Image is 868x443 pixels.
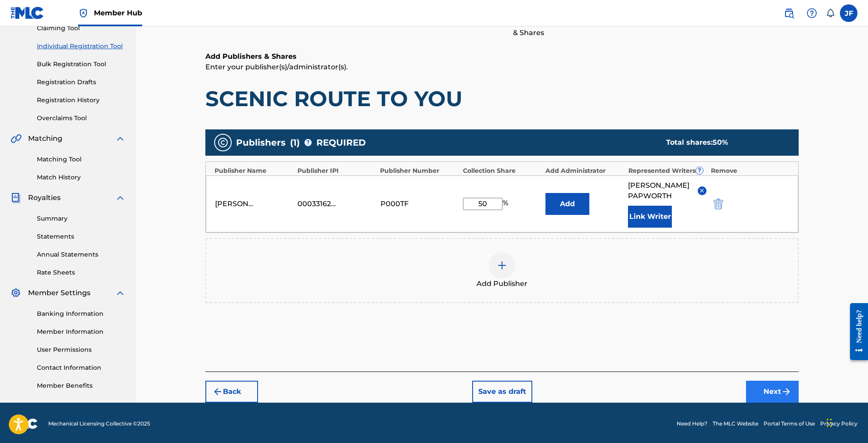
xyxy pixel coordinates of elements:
[37,114,126,123] a: Overclaims Tool
[205,86,799,112] h1: SCENIC ROUTE TO YOU
[28,133,62,144] span: Matching
[380,166,459,175] div: Publisher Number
[115,193,126,203] img: expand
[497,260,507,271] img: add
[699,187,705,194] img: remove-from-list-button
[37,345,126,354] a: User Permissions
[212,386,223,397] img: 7ee5dd4eb1f8a8e3ef2f.svg
[502,198,510,210] span: %
[94,8,142,18] span: Member Hub
[545,166,624,175] div: Add Administrator
[236,136,286,149] span: Publishers
[37,309,126,318] a: Banking Information
[37,232,126,241] a: Statements
[215,166,293,175] div: Publisher Name
[37,24,126,33] a: Claiming Tool
[840,4,857,22] div: User Menu
[666,137,781,148] div: Total shares:
[205,381,258,403] button: Back
[48,420,150,428] span: Mechanical Licensing Collective © 2025
[37,60,126,69] a: Bulk Registration Tool
[826,9,835,18] div: Notifications
[677,420,707,428] a: Need Help?
[843,294,868,369] iframe: Resource Center
[803,4,821,22] div: Help
[37,42,126,51] a: Individual Registration Tool
[37,268,126,277] a: Rate Sheets
[305,139,312,146] span: ?
[711,166,789,175] div: Remove
[37,250,126,259] a: Annual Statements
[746,381,799,403] button: Next
[37,155,126,164] a: Matching Tool
[11,193,21,203] img: Royalties
[11,288,21,298] img: Member Settings
[37,327,126,336] a: Member Information
[628,166,707,175] div: Represented Writers
[37,381,126,390] a: Member Benefits
[316,136,366,149] span: REQUIRED
[37,78,126,87] a: Registration Drafts
[628,206,672,228] button: Link Writer
[781,386,792,397] img: f7272a7cc735f4ea7f67.svg
[628,180,691,201] span: [PERSON_NAME] PAPWORTH
[807,8,817,18] img: help
[37,173,126,182] a: Match History
[37,96,126,105] a: Registration History
[820,420,857,428] a: Privacy Policy
[298,166,376,175] div: Publisher IPI
[28,288,90,298] span: Member Settings
[696,167,703,174] span: ?
[477,279,527,289] span: Add Publisher
[115,133,126,144] img: expand
[28,193,61,203] span: Royalties
[205,51,799,62] h6: Add Publishers & Shares
[37,363,126,372] a: Contact Information
[472,381,532,403] button: Save as draft
[205,62,799,72] p: Enter your publisher(s)/administrator(s).
[290,136,300,149] span: ( 1 )
[463,166,542,175] div: Collection Share
[11,7,44,19] img: MLC Logo
[713,138,728,146] span: 50 %
[784,8,794,18] img: search
[764,420,815,428] a: Portal Terms of Use
[78,8,89,18] img: Top Rightsholder
[37,214,126,223] a: Summary
[545,193,589,215] button: Add
[115,288,126,298] img: expand
[713,420,758,428] a: The MLC Website
[824,401,868,443] iframe: Chat Widget
[780,4,798,22] a: Public Search
[827,410,832,436] div: Drag
[714,199,723,209] img: 12a2ab48e56ec057fbd8.svg
[218,137,228,148] img: publishers
[11,133,22,144] img: Matching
